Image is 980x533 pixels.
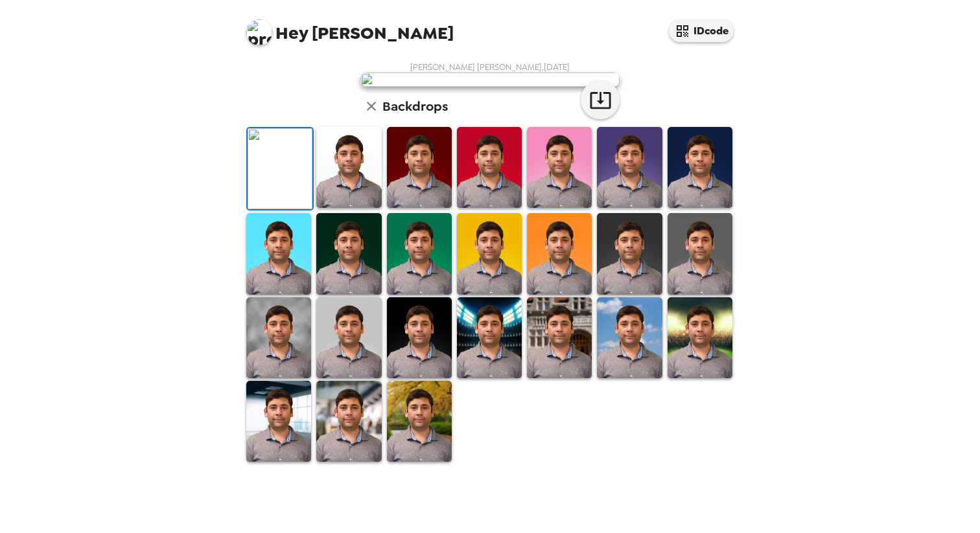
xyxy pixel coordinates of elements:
[248,128,312,209] img: Original
[246,19,272,45] img: profile pic
[360,73,620,87] img: user
[410,62,570,73] span: [PERSON_NAME] [PERSON_NAME] , [DATE]
[382,96,448,117] h6: Backdrops
[275,21,308,45] span: Hey
[669,19,734,42] button: IDcode
[246,13,454,42] span: [PERSON_NAME]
